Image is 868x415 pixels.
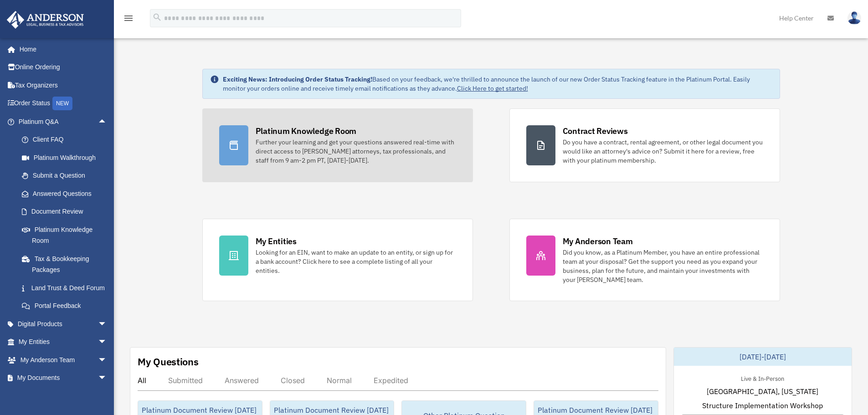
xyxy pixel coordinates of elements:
div: NEW [52,97,72,110]
span: arrow_drop_down [98,351,116,369]
a: Online Ordering [6,58,121,77]
div: Based on your feedback, we're thrilled to announce the launch of our new Order Status Tracking fe... [223,75,772,93]
div: My Questions [138,355,199,369]
a: Click Here to get started! [457,84,528,92]
span: arrow_drop_down [98,369,116,388]
div: Do you have a contract, rental agreement, or other legal document you would like an attorney's ad... [563,138,763,165]
span: Structure Implementation Workshop [702,400,823,411]
i: menu [123,13,134,24]
a: Digital Productsarrow_drop_down [6,315,121,333]
div: Live & In-Person [734,373,791,383]
a: My Entities Looking for an EIN, want to make an update to an entity, or sign up for a bank accoun... [202,219,473,301]
span: arrow_drop_down [98,315,116,333]
a: Order StatusNEW [6,94,121,113]
div: Further your learning and get your questions answered real-time with direct access to [PERSON_NAM... [256,138,456,165]
div: Expedited [374,376,408,385]
strong: Exciting News: Introducing Order Status Tracking! [223,75,372,83]
div: Closed [281,376,305,385]
a: Submit a Question [13,167,121,185]
div: Looking for an EIN, want to make an update to an entity, or sign up for a bank account? Click her... [256,248,456,275]
div: My Entities [256,236,297,247]
a: Platinum Knowledge Room Further your learning and get your questions answered real-time with dire... [202,108,473,182]
a: Land Trust & Deed Forum [13,279,121,297]
img: Anderson Advisors Platinum Portal [4,11,87,29]
a: Platinum Walkthrough [13,149,121,167]
a: My Entitiesarrow_drop_down [6,333,121,351]
div: [DATE]-[DATE] [674,348,852,366]
a: Portal Feedback [13,297,121,315]
a: Home [6,40,116,58]
div: My Anderson Team [563,236,633,247]
a: Tax & Bookkeeping Packages [13,250,121,279]
a: Client FAQ [13,131,121,149]
div: Did you know, as a Platinum Member, you have an entire professional team at your disposal? Get th... [563,248,763,284]
div: Submitted [168,376,203,385]
div: Answered [225,376,259,385]
a: Document Review [13,203,121,221]
div: Contract Reviews [563,125,628,137]
span: arrow_drop_up [98,113,116,131]
a: Platinum Knowledge Room [13,220,121,250]
span: arrow_drop_down [98,333,116,352]
a: My Anderson Teamarrow_drop_down [6,351,121,369]
a: menu [123,16,134,24]
div: Normal [327,376,352,385]
a: Answered Questions [13,184,121,203]
span: [GEOGRAPHIC_DATA], [US_STATE] [707,386,818,397]
img: User Pic [847,11,861,25]
div: All [138,376,146,385]
div: Platinum Knowledge Room [256,125,357,137]
a: My Anderson Team Did you know, as a Platinum Member, you have an entire professional team at your... [509,219,780,301]
a: Platinum Q&Aarrow_drop_up [6,113,121,131]
i: search [152,12,162,22]
a: Contract Reviews Do you have a contract, rental agreement, or other legal document you would like... [509,108,780,182]
a: Tax Organizers [6,76,121,94]
a: My Documentsarrow_drop_down [6,369,121,387]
